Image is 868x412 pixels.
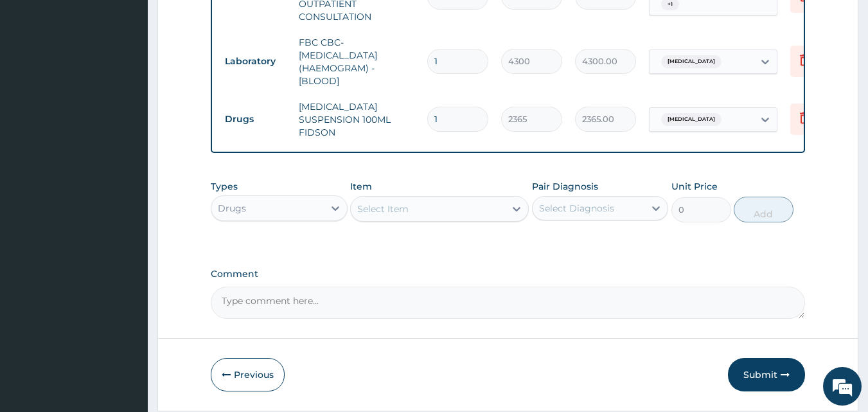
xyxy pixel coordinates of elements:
[734,197,793,222] button: Add
[211,6,242,37] div: Minimize live chat window
[218,107,292,131] td: Drugs
[661,55,722,68] span: [MEDICAL_DATA]
[671,180,718,193] label: Unit Price
[211,358,285,391] button: Previous
[292,94,421,145] td: [MEDICAL_DATA] SUSPENSION 100ML FIDSON
[218,202,246,215] div: Drugs
[350,180,372,193] label: Item
[357,202,409,215] div: Select Item
[539,202,614,215] div: Select Diagnosis
[67,72,216,89] div: Chat with us now
[661,113,722,126] span: [MEDICAL_DATA]
[24,64,52,96] img: d_794563401_company_1708531726252_794563401
[728,358,805,391] button: Submit
[218,49,292,73] td: Laboratory
[75,124,177,254] span: We're online!
[211,269,806,280] label: Comment
[6,275,245,320] textarea: Type your message and hit 'Enter'
[532,180,598,193] label: Pair Diagnosis
[292,30,421,94] td: FBC CBC-[MEDICAL_DATA] (HAEMOGRAM) - [BLOOD]
[211,181,238,192] label: Types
